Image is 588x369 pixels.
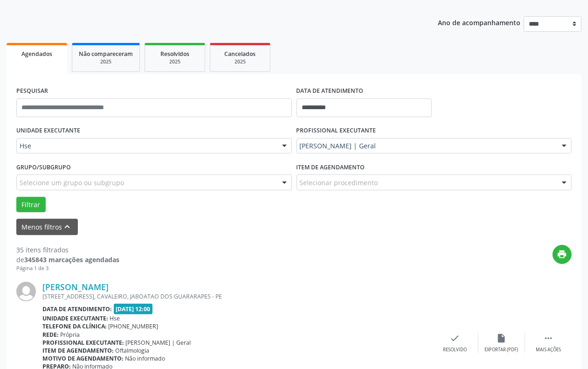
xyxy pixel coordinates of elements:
b: Motivo de agendamento: [42,355,124,362]
b: Rede: [42,331,59,339]
div: [STREET_ADDRESS], CAVALEIRO, JABOATAO DOS GUARARAPES - PE [42,292,432,300]
span: Hse [110,314,120,322]
span: Não informado [125,355,166,362]
label: PESQUISAR [16,84,48,98]
i:  [543,333,553,343]
b: Unidade executante: [42,314,108,322]
label: Grupo/Subgrupo [16,160,71,174]
button: Filtrar [16,197,46,213]
div: Exportar (PDF) [485,347,519,353]
div: 35 itens filtrados [16,245,119,255]
div: 2025 [152,58,198,65]
i: check [450,333,460,343]
div: de [16,255,119,265]
label: PROFISSIONAL EXECUTANTE [297,124,376,138]
span: Agendados [21,50,52,58]
button: print [553,245,572,264]
span: Selecione um grupo ou subgrupo [20,178,124,188]
a: [PERSON_NAME] [42,282,109,292]
p: Ano de acompanhamento [438,16,520,28]
b: Data de atendimento: [42,305,112,313]
img: img [16,282,36,301]
i: keyboard_arrow_up [62,222,73,232]
div: Resolvido [443,347,467,353]
span: [PERSON_NAME] | Geral [300,141,553,151]
label: DATA DE ATENDIMENTO [297,84,364,98]
span: Hse [20,141,273,151]
div: 2025 [217,58,263,65]
div: Mais ações [536,347,561,353]
span: [PHONE_NUMBER] [109,322,159,330]
strong: 345843 marcações agendadas [24,255,119,264]
span: Selecionar procedimento [300,178,378,188]
div: Página 1 de 3 [16,265,119,272]
label: UNIDADE EXECUTANTE [16,124,80,138]
button: Menos filtroskeyboard_arrow_up [16,219,78,235]
span: Oftalmologia [116,347,150,355]
span: [DATE] 12:00 [114,304,153,314]
span: [PERSON_NAME] | Geral [126,339,191,347]
b: Telefone da clínica: [42,322,107,330]
b: Profissional executante: [42,339,124,347]
span: Não compareceram [79,50,133,58]
span: Própria [61,331,80,339]
i: print [557,249,567,259]
span: Cancelados [225,50,256,58]
label: Item de agendamento [297,160,365,174]
i: insert_drive_file [497,333,507,343]
div: 2025 [79,58,133,65]
span: Resolvidos [160,50,189,58]
b: Item de agendamento: [42,347,114,355]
